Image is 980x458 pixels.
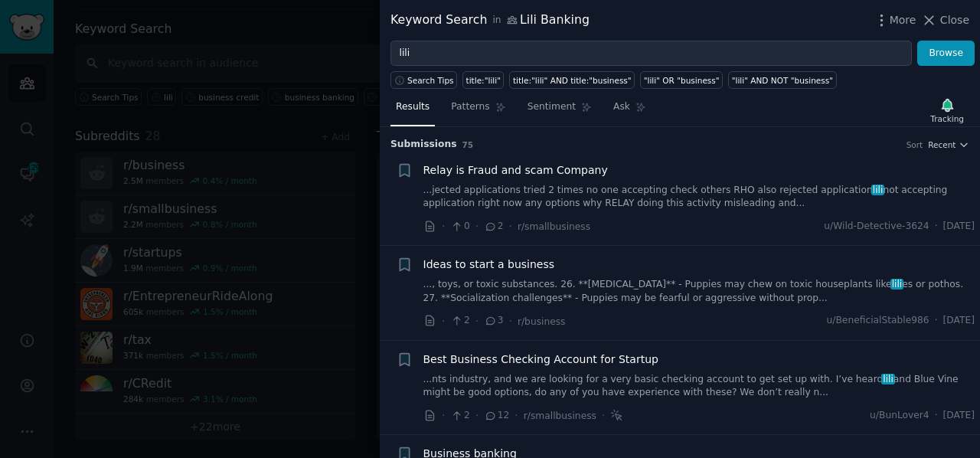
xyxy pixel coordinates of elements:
[475,313,479,329] span: ·
[451,100,489,114] span: Patterns
[524,411,596,421] span: r/smallbusiness
[450,220,469,234] span: 0
[925,94,969,126] button: Tracking
[890,279,903,290] span: lili
[935,409,938,423] span: ·
[423,352,658,368] a: Best Business Checking Account for Startup
[484,314,503,328] span: 3
[484,220,503,234] span: 2
[462,140,474,149] span: 75
[509,313,512,329] span: ·
[890,12,916,28] span: More
[509,218,512,234] span: ·
[827,314,929,328] span: u/BeneficialStable986
[870,409,929,423] span: u/BunLover4
[871,185,884,195] span: lili
[492,14,501,28] span: in
[917,41,975,67] button: Browse
[732,75,833,86] div: "lili" AND NOT "business"
[442,407,445,424] span: ·
[906,139,923,150] div: Sort
[874,12,916,28] button: More
[390,71,457,89] button: Search Tips
[928,139,969,150] button: Recent
[930,113,964,124] div: Tracking
[940,12,969,28] span: Close
[450,409,469,423] span: 2
[943,220,975,234] span: [DATE]
[475,407,479,424] span: ·
[518,316,566,327] span: r/business
[921,12,969,28] button: Close
[881,374,894,384] span: lili
[513,75,632,86] div: title:"lili" AND title:"business"
[450,314,469,328] span: 2
[613,100,630,114] span: Ask
[423,162,608,178] a: Relay is Fraud and scam Company
[390,138,457,152] span: Submission s
[728,71,836,89] a: "lili" AND NOT "business"
[935,314,938,328] span: ·
[514,407,518,424] span: ·
[390,41,912,67] input: Try a keyword related to your business
[644,75,720,86] div: "lili" OR "business"
[943,314,975,328] span: [DATE]
[390,11,590,30] div: Keyword Search Lili Banking
[522,95,597,126] a: Sentiment
[943,409,975,423] span: [DATE]
[442,313,445,329] span: ·
[407,75,454,86] span: Search Tips
[462,71,504,89] a: title:"lili"
[484,409,509,423] span: 12
[608,95,652,126] a: Ask
[509,71,635,89] a: title:"lili" AND title:"business"
[640,71,723,89] a: "lili" OR "business"
[466,75,501,86] div: title:"lili"
[928,139,955,150] span: Recent
[528,100,576,114] span: Sentiment
[602,407,605,424] span: ·
[423,278,975,305] a: ..., toys, or toxic substances. 26. **[MEDICAL_DATA]** - Puppies may chew on toxic houseplants li...
[518,221,590,232] span: r/smallbusiness
[423,373,975,400] a: ...nts industry, and we are looking for a very basic checking account to get set up with. I’ve he...
[446,95,511,126] a: Patterns
[423,184,975,211] a: ...jected applications tried 2 times no one accepting check others RHO also rejected applicationl...
[423,257,555,273] a: Ideas to start a business
[390,95,435,126] a: Results
[824,220,929,234] span: u/Wild-Detective-3624
[396,100,430,114] span: Results
[935,220,938,234] span: ·
[442,218,445,234] span: ·
[475,218,479,234] span: ·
